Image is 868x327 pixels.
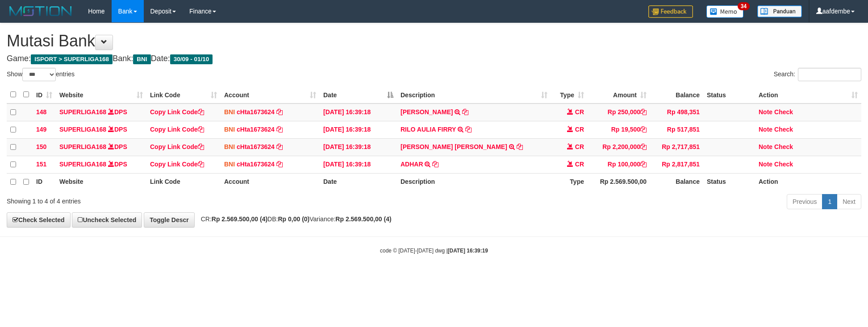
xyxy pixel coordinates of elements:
[36,108,46,116] span: 148
[7,54,861,63] h4: Game: Bank: Date:
[237,143,275,150] a: cHta1673624
[320,86,397,103] th: Date: activate to sort column descending
[401,108,453,116] a: [PERSON_NAME]
[276,143,283,150] a: Copy cHta1673624 to clipboard
[703,173,755,190] th: Status
[774,143,793,150] a: Check
[278,215,309,223] strong: Rp 0,00 (0)
[822,194,837,209] a: 1
[150,161,204,168] a: Copy Link Code
[650,156,703,173] td: Rp 2,817,851
[588,173,650,190] th: Rp 2.569.500,00
[7,4,75,18] img: MOTION_logo.png
[759,126,772,133] a: Note
[551,86,588,103] th: Type: activate to sort column ascending
[196,215,392,223] span: CR: DB: Variance:
[650,173,703,190] th: Balance
[212,215,267,223] strong: Rp 2.569.500,00 (4)
[36,161,46,168] span: 151
[276,126,283,133] a: Copy cHta1673624 to clipboard
[237,126,275,133] a: cHta1673624
[755,86,861,103] th: Action: activate to sort column ascending
[72,212,142,228] a: Uncheck Selected
[787,194,822,209] a: Previous
[397,173,551,190] th: Description
[640,108,647,116] a: Copy Rp 250,000 to clipboard
[640,126,647,133] a: Copy Rp 19,500 to clipboard
[738,2,750,10] span: 34
[551,173,588,190] th: Type
[640,143,647,150] a: Copy Rp 2,200,000 to clipboard
[517,143,523,150] a: Copy RADEN PUTRA WIDHI CHRISTANTO to clipboard
[36,143,46,150] span: 150
[575,143,584,150] span: CR
[146,86,221,103] th: Link Code: activate to sort column ascending
[757,5,802,17] img: panduan.png
[462,108,468,116] a: Copy JUAN ERWIN HUTAGALUNG to clipboard
[56,156,146,173] td: DPS
[588,138,650,156] td: Rp 2,200,000
[224,126,235,133] span: BNI
[7,32,861,50] h1: Mutasi Bank
[380,248,488,254] small: code © [DATE]-[DATE] dwg |
[170,54,213,64] span: 30/09 - 01/10
[448,248,488,254] strong: [DATE] 16:39:19
[397,86,551,103] th: Description: activate to sort column ascending
[703,86,755,103] th: Status
[146,173,221,190] th: Link Code
[588,156,650,173] td: Rp 100,000
[224,143,235,150] span: BNI
[588,103,650,121] td: Rp 250,000
[755,173,861,190] th: Action
[798,68,861,81] input: Search:
[465,126,472,133] a: Copy RILO AULIA FIRRY to clipboard
[56,121,146,138] td: DPS
[335,215,391,223] strong: Rp 2.569.500,00 (4)
[56,86,146,103] th: Website: activate to sort column ascending
[33,173,56,190] th: ID
[276,108,283,116] a: Copy cHta1673624 to clipboard
[221,173,320,190] th: Account
[59,143,106,150] a: SUPERLIGA168
[36,126,46,133] span: 149
[56,173,146,190] th: Website
[432,161,438,168] a: Copy ADHAR to clipboard
[133,54,150,64] span: BNI
[401,161,423,168] a: ADHAR
[320,138,397,156] td: [DATE] 16:39:18
[320,121,397,138] td: [DATE] 16:39:18
[401,126,456,133] a: RILO AULIA FIRRY
[759,143,772,150] a: Note
[31,54,113,64] span: ISPORT > SUPERLIGA168
[650,103,703,121] td: Rp 498,351
[150,143,204,150] a: Copy Link Code
[650,138,703,156] td: Rp 2,717,851
[276,161,283,168] a: Copy cHta1673624 to clipboard
[150,126,204,133] a: Copy Link Code
[320,173,397,190] th: Date
[144,212,195,228] a: Toggle Descr
[648,5,693,18] img: Feedback.jpg
[7,212,71,228] a: Check Selected
[237,161,275,168] a: cHta1673624
[224,108,235,116] span: BNI
[774,126,793,133] a: Check
[588,121,650,138] td: Rp 19,500
[22,68,56,81] select: Showentries
[640,161,647,168] a: Copy Rp 100,000 to clipboard
[33,86,56,103] th: ID: activate to sort column ascending
[59,161,106,168] a: SUPERLIGA168
[7,68,75,81] label: Show entries
[320,156,397,173] td: [DATE] 16:39:18
[56,103,146,121] td: DPS
[588,86,650,103] th: Amount: activate to sort column ascending
[224,161,235,168] span: BNI
[59,108,106,116] a: SUPERLIGA168
[56,138,146,156] td: DPS
[575,161,584,168] span: CR
[575,126,584,133] span: CR
[774,108,793,116] a: Check
[650,121,703,138] td: Rp 517,851
[837,194,861,209] a: Next
[706,5,744,18] img: Button%20Memo.svg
